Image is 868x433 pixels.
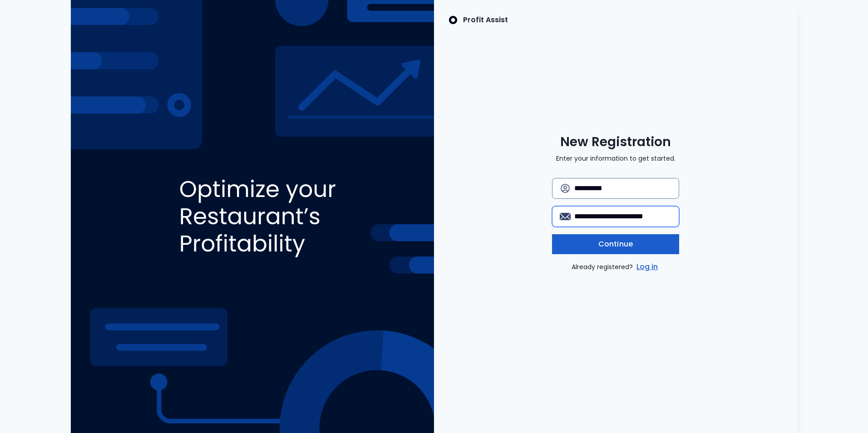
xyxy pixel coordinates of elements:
[572,261,660,272] p: Already registered?
[635,261,660,272] a: Log in
[560,134,671,150] span: New Registration
[552,234,679,254] button: Continue
[556,154,676,163] p: Enter your information to get started.
[598,239,633,250] span: Continue
[463,15,508,25] p: Profit Assist
[449,15,458,25] img: SpotOn Logo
